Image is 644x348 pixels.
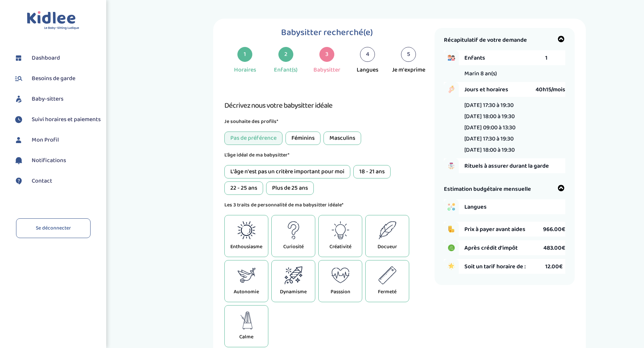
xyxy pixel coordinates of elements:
img: star.png [444,259,459,274]
div: Babysitter [313,66,340,75]
span: 483.00€ [543,243,565,253]
span: Enfants [464,53,545,63]
li: [DATE] 17:30 à 19:30 [464,101,515,110]
div: Plus de 25 ans [266,181,314,195]
p: Docueur [378,243,397,251]
p: Créativité [329,243,351,251]
img: suivihoraire.svg [13,114,24,125]
img: coins.png [444,222,459,237]
div: 2 [278,47,293,62]
span: Après crédit d’impôt [464,243,543,253]
div: Je m'exprime [392,66,425,75]
p: Calme [239,333,253,341]
li: [DATE] 18:00 à 19:30 [464,145,515,155]
a: Suivi horaires et paiements [13,114,101,125]
img: credit_impot.PNG [444,240,459,255]
li: [DATE] 17:30 à 19:30 [464,134,515,143]
img: activities.png [444,199,459,214]
span: Mon Profil [32,136,59,145]
span: 40h15/mois [536,85,565,94]
span: Jours et horaires [464,85,536,94]
div: Langues [357,66,378,75]
p: Enthousiasme [230,243,262,251]
div: Féminins [285,132,321,145]
img: dashboard.svg [13,53,24,64]
a: Contact [13,175,101,187]
span: Notifications [32,156,66,165]
span: Récapitulatif de votre demande [444,35,527,45]
img: besoin.svg [13,73,24,84]
div: Masculins [323,132,361,145]
div: 4 [360,47,375,62]
img: hand_to_do_list.png [444,158,459,173]
span: Baby-sitters [32,95,63,104]
p: Je souhaite des profils* [224,117,429,126]
p: Fermeté [378,288,397,296]
img: profil.svg [13,135,24,146]
span: Prix à payer avant aides [464,225,543,234]
span: Suivi horaires et paiements [32,115,101,124]
div: 3 [319,47,334,62]
span: Marin 8 an(s) [464,69,497,78]
span: Estimation budgétaire mensuelle [444,184,531,194]
span: Dashboard [32,54,60,63]
a: Dashboard [13,53,101,64]
div: Pas de préférence [224,132,282,145]
p: L'âge idéal de ma babysitter* [224,151,429,159]
img: boy_girl.png [444,50,459,65]
div: L'âge n'est pas un critère important pour moi [224,165,350,178]
img: notification.svg [13,155,24,166]
a: Se déconnecter [16,218,91,238]
div: Enfant(s) [274,66,297,75]
span: 1 [545,53,547,63]
p: Dynamisme [280,288,307,296]
img: logo.svg [27,11,79,30]
span: Soit un tarif horaire de : [464,262,545,271]
h3: Décrivez nous votre babysitter idéale [224,99,429,111]
div: 22 - 25 ans [224,181,263,195]
img: hand_clock.png [444,82,459,97]
div: 5 [401,47,416,62]
div: Horaires [234,66,256,75]
span: 966.00€ [543,225,565,234]
div: 18 - 21 ans [353,165,391,178]
img: contact.svg [13,175,24,187]
li: [DATE] 09:00 à 13:30 [464,123,515,132]
span: 12.00€ [545,262,563,271]
span: Besoins de garde [32,74,75,83]
a: Notifications [13,155,101,166]
a: Besoins de garde [13,73,101,84]
span: Langues [464,202,545,212]
a: Baby-sitters [13,94,101,105]
p: Curiosité [283,243,304,251]
a: Mon Profil [13,135,101,146]
span: Contact [32,177,52,186]
div: 1 [237,47,252,62]
p: Passsion [331,288,350,296]
img: babysitters.svg [13,94,24,105]
span: Rituels à assurer durant la garde [464,161,565,171]
p: Les 3 traits de personnalité de ma babysitter idéale* [224,201,429,209]
p: Autonomie [234,288,259,296]
h1: Babysitter recherché(e) [224,28,429,38]
li: [DATE] 18:00 à 19:30 [464,112,515,121]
